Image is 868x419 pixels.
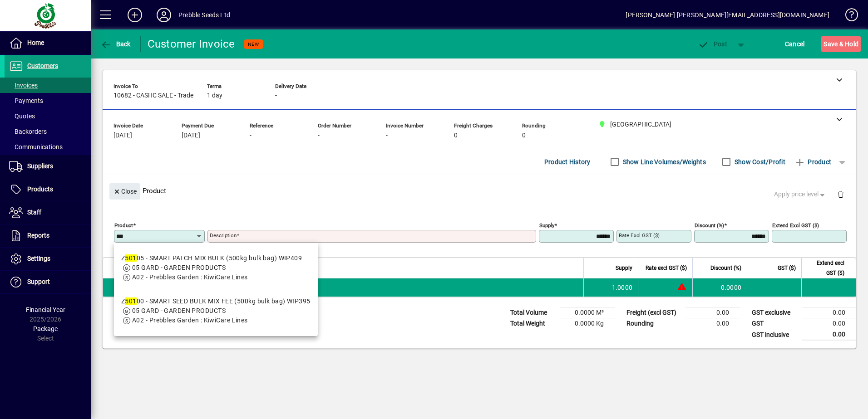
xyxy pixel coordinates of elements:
[113,92,193,99] span: 10682 - CASHC SALE - Trade
[686,307,740,318] td: 0.00
[132,273,248,281] span: A02 - Prebbles Garden : KiwiCare Lines
[560,318,615,329] td: 0.0000 Kg
[210,232,237,239] mat-label: Description
[27,278,50,285] span: Support
[616,263,632,273] span: Supply
[5,201,91,224] a: Staff
[5,224,91,247] a: Reports
[747,318,802,329] td: GST
[686,318,740,329] td: 0.00
[692,278,747,297] td: 0.0000
[619,232,660,239] mat-label: Rate excl GST ($)
[824,37,858,51] span: ave & Hold
[821,36,861,52] button: Save & Hold
[802,318,856,329] td: 0.00
[454,132,458,139] span: 0
[695,222,724,229] mat-label: Discount (%)
[5,124,91,139] a: Backorders
[622,307,686,318] td: Freight (excl GST)
[113,184,137,199] span: Close
[113,132,132,139] span: [DATE]
[250,132,252,139] span: -
[544,155,591,169] span: Product History
[710,263,741,273] span: Discount (%)
[125,297,136,305] em: 501
[698,40,727,48] span: ost
[783,36,807,52] button: Cancel
[207,92,222,99] span: 1 day
[9,143,63,151] span: Communications
[182,132,200,139] span: [DATE]
[148,37,235,51] div: Customer Invoice
[747,307,802,318] td: GST exclusive
[98,36,133,52] button: Back
[121,253,302,263] div: Z 05 - SMART PATCH MIX BULK (500kg bulk bag) WIP409
[248,41,259,47] span: NEW
[91,36,141,52] app-page-header-button: Back
[693,36,732,52] button: Post
[103,174,856,207] div: Product
[830,190,852,198] app-page-header-button: Delete
[5,155,91,178] a: Suppliers
[807,258,844,278] span: Extend excl GST ($)
[5,108,91,124] a: Quotes
[132,307,226,314] span: 05 GARD - GARDEN PRODUCTS
[27,62,58,69] span: Customers
[626,8,829,22] div: [PERSON_NAME] [PERSON_NAME][EMAIL_ADDRESS][DOMAIN_NAME]
[802,307,856,318] td: 0.00
[830,183,852,205] button: Delete
[9,82,38,89] span: Invoices
[539,222,554,229] mat-label: Supply
[109,183,140,200] button: Close
[646,263,687,273] span: Rate excl GST ($)
[27,232,49,239] span: Reports
[622,318,686,329] td: Rounding
[27,185,53,193] span: Products
[132,317,248,324] span: A02 - Prebbles Garden : KiwiCare Lines
[824,40,827,48] span: S
[26,306,65,313] span: Financial Year
[318,132,320,139] span: -
[5,32,91,54] a: Home
[785,37,805,51] span: Cancel
[774,190,827,199] span: Apply price level
[714,40,718,48] span: P
[386,132,388,139] span: -
[733,157,785,166] label: Show Cost/Profit
[621,157,706,166] label: Show Line Volumes/Weights
[838,2,857,31] a: Knowledge Base
[506,318,560,329] td: Total Weight
[5,178,91,201] a: Products
[770,186,830,203] button: Apply price level
[772,222,819,229] mat-label: Extend excl GST ($)
[100,40,131,48] span: Back
[125,254,136,262] em: 501
[27,255,50,262] span: Settings
[9,97,43,104] span: Payments
[5,139,91,155] a: Communications
[275,92,277,99] span: -
[27,209,41,216] span: Staff
[114,222,133,229] mat-label: Product
[778,263,796,273] span: GST ($)
[120,7,149,23] button: Add
[560,307,615,318] td: 0.0000 M³
[9,128,47,135] span: Backorders
[33,325,58,332] span: Package
[747,329,802,341] td: GST inclusive
[522,132,526,139] span: 0
[802,329,856,341] td: 0.00
[541,154,594,170] button: Product History
[5,78,91,93] a: Invoices
[27,39,44,46] span: Home
[121,297,311,306] div: Z 00 - SMART SEED BULK MIX FEE (500kg bulk bag) WIP395
[612,283,633,292] span: 1.0000
[132,264,226,271] span: 05 GARD - GARDEN PRODUCTS
[5,271,91,293] a: Support
[5,93,91,108] a: Payments
[114,246,318,289] mat-option: Z50105 - SMART PATCH MIX BULK (500kg bulk bag) WIP409
[178,8,230,22] div: Prebble Seeds Ltd
[27,162,53,170] span: Suppliers
[5,248,91,270] a: Settings
[9,112,35,120] span: Quotes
